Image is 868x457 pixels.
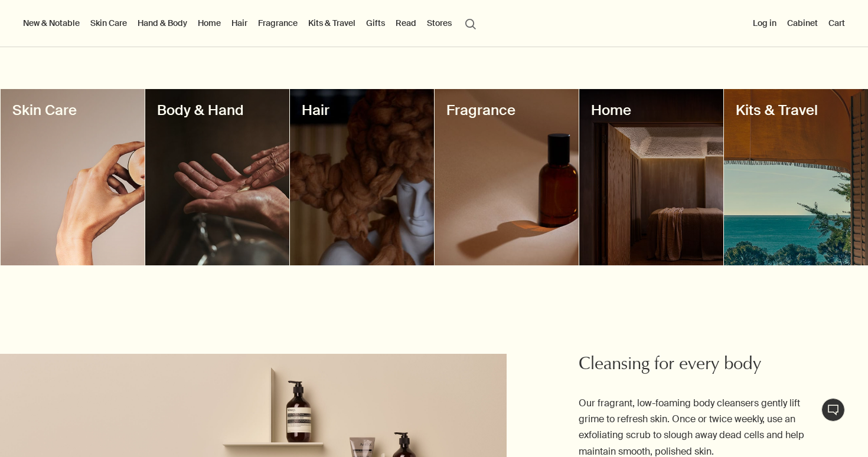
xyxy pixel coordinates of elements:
[579,89,723,265] a: decorativeHome
[393,15,419,31] a: Read
[290,89,434,265] a: decorativeHair
[1,89,145,265] a: decorativeSkin Care
[821,398,845,422] button: Live Assistance
[579,354,821,377] h2: Cleansing for every body
[724,89,868,265] a: decorativeKits & Travel
[435,89,579,265] a: decorativeFragrance
[256,15,300,31] a: Fragrance
[425,15,454,31] button: Stores
[460,12,481,34] button: Open search
[364,15,387,31] a: Gifts
[785,15,820,31] a: Cabinet
[145,89,289,265] a: decorativeBody & Hand
[750,15,779,31] button: Log in
[591,101,712,120] h3: Home
[157,101,278,120] h3: Body & Hand
[306,15,358,31] a: Kits & Travel
[826,15,847,31] button: Cart
[446,101,567,120] h3: Fragrance
[12,101,133,120] h3: Skin Care
[135,15,190,31] a: Hand & Body
[21,15,82,31] button: New & Notable
[88,15,129,31] a: Skin Care
[736,101,856,120] h3: Kits & Travel
[302,101,422,120] h3: Hair
[195,15,223,31] a: Home
[229,15,250,31] a: Hair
